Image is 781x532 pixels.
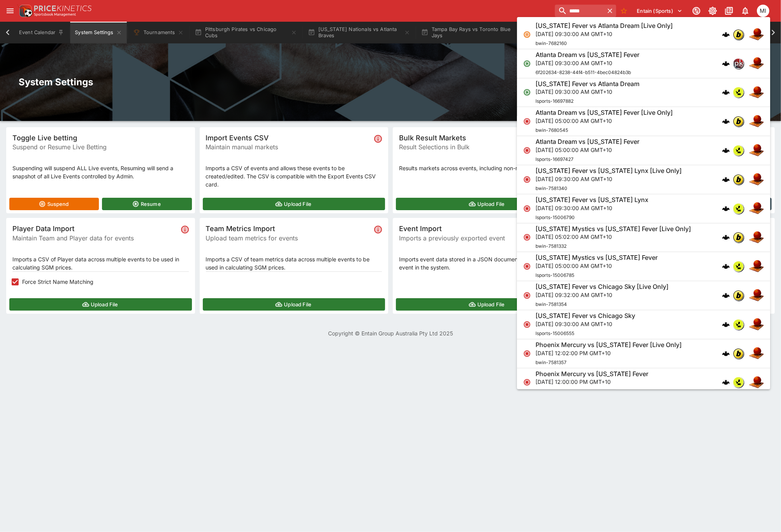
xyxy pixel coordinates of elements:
[12,233,178,243] span: Maintain Team and Player data for events
[523,378,531,386] svg: Closed
[733,174,743,185] img: bwin.png
[733,348,744,359] div: bwin
[206,255,382,271] p: Imports a CSV of team metrics data across multiple events to be used in calculating SGM prices.
[523,292,531,299] svg: Closed
[733,203,744,214] div: lsports
[555,5,604,17] input: search
[536,254,658,262] h6: [US_STATE] Mystics vs [US_STATE] Fever
[536,341,682,349] h6: Phoenix Mercury vs [US_STATE] Fever [Live Only]
[722,147,730,154] img: logo-cerberus.svg
[722,205,730,212] img: logo-cerberus.svg
[722,263,730,270] div: cerberus
[536,262,658,270] p: [DATE] 05:00:00 AM GMT+10
[399,133,575,142] span: Bulk Result Markets
[733,377,743,387] img: lsports.jpeg
[733,116,743,126] img: bwin.png
[748,230,764,245] img: basketball.png
[722,350,730,358] img: logo-cerberus.svg
[689,4,703,18] button: Connected to PK
[748,346,764,361] img: basketball.png
[396,298,579,311] button: Upload File
[9,198,99,210] button: Suspend
[523,147,531,154] svg: Closed
[17,3,33,19] img: PriceKinetics Logo
[706,4,720,18] button: Toggle light/dark mode
[722,31,730,38] img: logo-cerberus.svg
[722,176,730,183] div: cerberus
[733,320,743,330] img: lsports.jpeg
[722,147,730,154] div: cerberus
[722,31,730,38] div: cerberus
[748,375,764,390] img: basketball.png
[206,233,371,243] span: Upload team metrics for events
[748,259,764,274] img: basketball.png
[523,233,531,241] svg: Closed
[12,164,189,180] p: Suspending will suspend ALL Live events, Resuming will send a snapshot of all Live Events control...
[206,164,382,188] p: Imports a CSV of events and allows these events to be created/edited. The CSV is compatible with ...
[733,145,743,155] img: lsports.jpeg
[190,22,302,43] button: Pittsburgh Pirates vs Chicago Cubs
[536,359,567,365] span: bwin-7581357
[722,60,730,67] img: logo-cerberus.svg
[536,138,639,146] h6: Atlanta Dream vs [US_STATE] Fever
[399,224,565,233] span: Event Import
[733,87,744,98] div: lsports
[536,370,648,378] h6: Phoenix Mercury vs [US_STATE] Fever
[536,167,682,175] h6: [US_STATE] Fever vs [US_STATE] Lynx [Live Only]
[3,4,17,18] button: open drawer
[536,146,639,154] p: [DATE] 05:00:00 AM GMT+10
[733,29,743,40] img: bwin.png
[733,261,744,272] div: lsports
[722,233,730,241] div: cerberus
[396,198,579,210] button: Upload File
[748,85,764,100] img: basketball.png
[722,60,730,67] div: cerberus
[536,243,567,249] span: bwin-7581332
[19,76,762,88] h2: System Settings
[733,59,743,69] img: pricekinetics.png
[722,292,730,299] div: cerberus
[722,378,730,386] div: cerberus
[536,22,673,30] h6: [US_STATE] Fever vs Atlanta Dream [Live Only]
[722,321,730,328] div: cerberus
[523,176,531,183] svg: Closed
[733,29,744,40] div: bwin
[523,60,531,67] svg: Open
[536,175,682,183] p: [DATE] 09:30:00 AM GMT+10
[722,292,730,299] img: logo-cerberus.svg
[733,58,744,69] div: pricekinetics
[733,261,743,271] img: lsports.jpeg
[733,145,744,156] div: lsports
[536,291,669,299] p: [DATE] 09:32:00 AM GMT+10
[536,98,574,104] span: lsports-16697882
[523,88,531,96] svg: Open
[722,233,730,241] img: logo-cerberus.svg
[34,13,76,16] img: Sportsbook Management
[748,288,764,303] img: basketball.png
[536,214,575,220] span: lsports-15006790
[733,204,743,214] img: lsports.jpeg
[536,127,568,133] span: bwin-7680545
[536,272,574,278] span: lsports-15006785
[206,142,371,152] span: Maintain manual markets
[748,56,764,71] img: basketball.png
[102,198,192,210] button: Resume
[536,109,673,117] h6: Atlanta Dream vs [US_STATE] Fever [Live Only]
[523,117,531,125] svg: Closed
[203,198,385,210] button: Upload File
[733,290,743,301] img: bwin.png
[536,283,669,291] h6: [US_STATE] Fever vs Chicago Sky [Live Only]
[733,116,744,127] div: bwin
[536,388,574,394] span: lsports-15006777
[22,278,93,286] span: Force Strict Name Matching
[70,22,126,43] button: System Settings
[733,290,744,301] div: bwin
[12,133,189,142] span: Toggle Live betting
[536,40,567,46] span: bwin-7682160
[722,4,736,18] button: Documentation
[12,142,189,152] span: Suspend or Resume Live Betting
[399,233,565,243] span: Imports a previously exported event
[206,133,371,142] span: Import Events CSV
[748,143,764,158] img: basketball.png
[523,263,531,270] svg: Closed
